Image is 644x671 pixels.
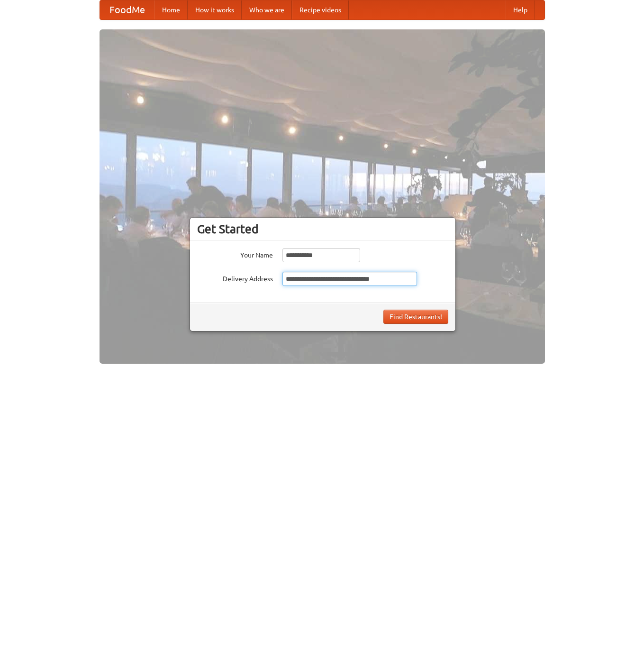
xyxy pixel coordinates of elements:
a: Recipe videos [292,0,349,19]
button: Find Restaurants! [383,310,448,324]
h3: Get Started [197,222,448,236]
a: Help [506,0,535,19]
a: How it works [188,0,242,19]
label: Delivery Address [197,272,273,284]
a: FoodMe [100,0,154,19]
a: Who we are [242,0,292,19]
label: Your Name [197,248,273,260]
a: Home [154,0,188,19]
